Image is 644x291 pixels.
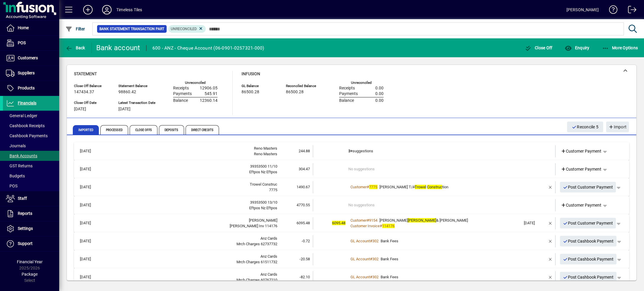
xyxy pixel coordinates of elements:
button: Reconcile 5 [567,122,603,132]
span: Bank Fees [381,275,398,279]
div: 39353500 13/10 [105,200,277,205]
span: -20.58 [300,257,310,261]
span: Bank Fees [381,239,398,243]
span: Post Customer Payment [563,218,613,228]
span: Payments [173,91,192,96]
a: Cashbook Receipts [3,121,59,131]
span: Processed [100,125,128,135]
button: Profile [97,4,116,15]
span: Customer [350,218,367,223]
a: Journals [3,141,59,151]
span: [PERSON_NAME] T/A tion [379,185,448,189]
em: Construc [427,185,442,189]
td: [DATE] [77,271,105,283]
td: suggestions [348,145,521,157]
span: -0.72 [302,239,310,243]
span: # [367,218,369,223]
a: Knowledge Base [605,1,618,20]
div: Reno Masters [105,151,277,157]
div: Mrch Charges 60767210 [105,277,277,283]
div: Ethel Benjamin [105,218,277,223]
span: # [370,275,372,279]
em: 114176 [382,224,395,228]
span: 244.88 [299,149,310,153]
button: Post Cashbook Payment [560,254,617,264]
mat-expansion-panel-header: [DATE]39353500 13/10Eftpos Nz Eftpos4770.55No suggestionsCustomer Payment [74,196,629,214]
div: Anz Cards [105,272,277,277]
b: 3+ [348,149,352,153]
span: Bank Fees [381,257,398,261]
a: General Ledger [3,111,59,121]
label: Unreconciled [351,81,372,85]
span: Customer Payment [561,166,602,172]
mat-expansion-panel-header: [DATE]Anz CardsMrch Charges 60767210-82.10GL Account#302Bank FeesPost Cashbook Payment [74,268,629,286]
a: Settings [3,221,59,236]
button: Import [606,122,629,132]
span: 98860.42 [118,90,136,94]
mat-expansion-panel-header: [DATE]Anz CardsMrch Charges 62737732-0.72GL Account#302Bank FeesPost Cashbook Payment [74,232,629,250]
span: Products [18,86,35,90]
span: Cashbook Receipts [6,123,45,128]
span: Filter [65,27,85,31]
span: GL Account [350,275,370,279]
mat-expansion-panel-header: [DATE]Reno MastersReno Masters244.883+suggestionsCustomer Payment [74,142,629,160]
span: 304.47 [299,167,310,171]
span: # [380,224,382,228]
a: Customers [3,51,59,66]
div: [PERSON_NAME] [566,5,599,14]
span: Post Cashbook Payment [563,272,614,282]
a: Customer Payment [558,200,604,210]
span: Customer Payment [561,202,602,208]
div: Bank account [96,43,140,53]
span: Unreconciled [171,27,197,31]
span: Enquiry [565,45,589,50]
span: Customer [350,185,367,189]
a: Customer#9154 [348,217,379,223]
span: 302 [372,239,379,243]
span: GL Balance [241,84,277,88]
span: Receipts [173,86,189,91]
span: Deposits [159,125,184,135]
span: 302 [372,275,379,279]
span: Imported [73,125,99,135]
a: Products [3,81,59,96]
mat-expansion-panel-header: [DATE]39353500 11/10Eftpos Nz Eftpos304.47No suggestionsCustomer Payment [74,160,629,178]
span: 6095.48 [332,221,345,225]
a: Suppliers [3,66,59,81]
span: Back [65,45,85,50]
span: 12360.14 [200,98,218,103]
span: Bank Statement Transaction Part [99,26,164,32]
a: Home [3,21,59,35]
span: Reconciled Balance [286,84,321,88]
div: Eftpos Nz Eftpos [105,169,277,175]
span: 0.00 [375,91,384,96]
div: Trowel Construc [105,182,277,187]
span: Financial Year [17,259,43,264]
a: POS [3,36,59,50]
span: Package [22,272,38,277]
span: [DATE] [118,107,131,112]
a: Support [3,236,59,251]
span: General Ledger [6,113,37,118]
a: Staff [3,191,59,206]
span: Cashbook Payments [6,133,48,138]
span: 6095.48 [297,221,310,225]
span: Staff [18,196,27,201]
span: Customer Invoice [350,224,380,228]
span: Latest Transaction Date [118,101,155,105]
span: 86500.28 [286,90,304,94]
div: Gosney Inv 114176 [105,223,277,229]
span: Post Cashbook Payment [563,254,614,264]
a: Bank Accounts [3,151,59,161]
a: POS [3,181,59,191]
span: More Options [602,45,638,50]
span: Post Cashbook Payment [563,236,614,246]
button: Back [64,42,87,53]
span: Close Off [525,45,553,50]
td: No suggestions [348,199,521,211]
button: Enquiry [563,42,591,53]
button: Post Cashbook Payment [560,272,617,282]
a: Logout [624,1,637,20]
span: # [367,185,369,189]
button: Post Customer Payment [560,218,616,228]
